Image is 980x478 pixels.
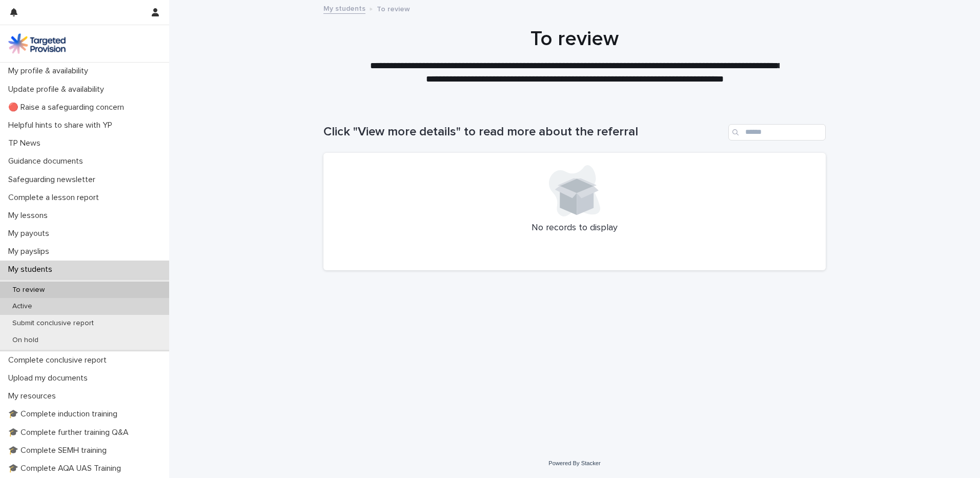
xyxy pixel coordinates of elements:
[4,446,115,455] p: 🎓 Complete SEMH training
[4,391,64,401] p: My resources
[4,373,96,383] p: Upload my documents
[4,175,104,185] p: Safeguarding newsletter
[8,33,66,54] img: M5nRWzHhSzIhMunXDL62
[4,464,129,473] p: 🎓 Complete AQA UAS Training
[4,85,112,94] p: Update profile & availability
[4,409,126,419] p: 🎓 Complete induction training
[4,211,56,221] p: My lessons
[4,265,60,274] p: My students
[4,138,49,148] p: TP News
[4,66,96,76] p: My profile & availability
[336,223,813,234] p: No records to display
[4,319,102,328] p: Submit conclusive report
[4,121,120,130] p: Helpful hints to share with YP
[728,124,826,141] input: Search
[4,247,57,256] p: My payslips
[4,302,40,311] p: Active
[4,229,57,238] p: My payouts
[323,125,724,140] h1: Click "View more details" to read more about the referral
[4,193,107,203] p: Complete a lesson report
[4,103,132,112] p: 🔴 Raise a safeguarding concern
[377,3,410,14] p: To review
[548,460,600,466] a: Powered By Stacker
[4,428,137,437] p: 🎓 Complete further training Q&A
[4,286,53,294] p: To review
[4,355,115,365] p: Complete conclusive report
[323,2,365,14] a: My students
[323,27,826,51] h1: To review
[4,336,47,345] p: On hold
[4,156,91,166] p: Guidance documents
